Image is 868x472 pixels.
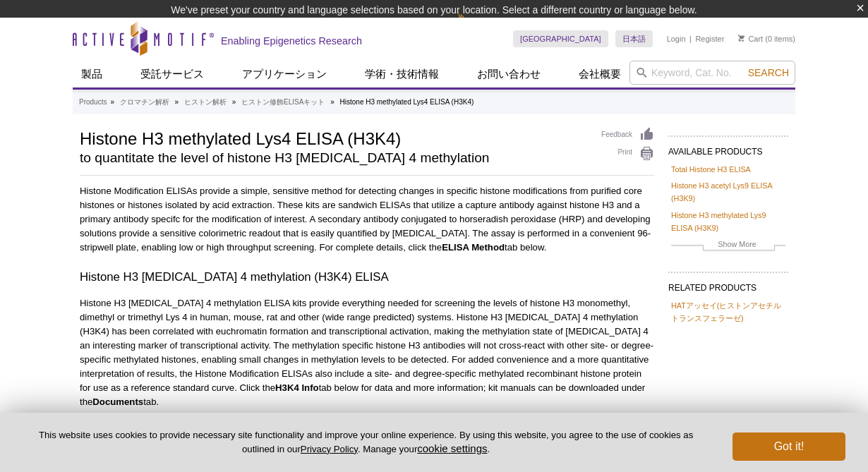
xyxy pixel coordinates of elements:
button: Search [744,66,793,79]
button: Got it! [733,432,845,461]
a: 学術・技術情報 [356,61,447,87]
a: 日本語 [615,30,653,47]
li: Histone H3 methylated Lys4 ELISA (H3K4) [340,98,474,106]
p: Histone H3 [MEDICAL_DATA] 4 methylation ELISA kits provide everything needed for screening the le... [80,296,654,409]
img: Change Here [457,11,495,44]
h2: AVAILABLE PRODUCTS [668,135,788,161]
a: HATアッセイ(ヒストンアセチルトランスフェラーゼ) [671,299,785,325]
a: Show More [671,238,785,254]
a: Register [695,34,724,44]
a: クロマチン解析 [120,96,169,109]
h2: Enabling Epigenetics Research [221,35,362,47]
a: Histone H3 methylated Lys9 ELISA (H3K9) [671,209,785,234]
img: Your Cart [738,35,745,42]
a: Products [79,96,107,109]
h1: Histone H3 methylated Lys4 ELISA (H3K4) [80,127,587,148]
h3: Histone H3 [MEDICAL_DATA] 4 methylation (H3K4) ELISA [80,269,654,286]
input: Keyword, Cat. No. [629,61,795,85]
a: お問い合わせ [469,61,549,87]
a: [GEOGRAPHIC_DATA] [513,30,608,47]
a: Login [667,34,686,44]
span: Search [748,67,789,78]
button: cookie settings [417,442,487,454]
a: Total Histone H3 ELISA [671,163,751,176]
li: | [689,30,692,47]
h2: RELATED PRODUCTS [668,272,788,297]
a: Cart [738,34,763,44]
a: Feedback [601,127,654,143]
a: Print [601,146,654,162]
li: (0 items) [738,30,795,47]
a: 会社概要 [570,61,629,87]
a: Privacy Policy [301,444,358,454]
a: アプリケーション [234,61,335,87]
a: 受託サービス [132,61,212,87]
p: This website uses cookies to provide necessary site functionality and improve your online experie... [23,429,709,456]
h2: to quantitate the level of histone H3 [MEDICAL_DATA] 4 methylation [80,152,587,164]
li: » [110,98,114,106]
a: ヒストン解析 [184,96,227,109]
li: » [232,98,236,106]
a: 製品 [73,61,111,87]
strong: ELISA Method [442,242,505,253]
p: Histone Modification ELISAs provide a simple, sensitive method for detecting changes in specific ... [80,184,654,255]
a: ヒストン修飾ELISAキット [241,96,325,109]
li: » [330,98,334,106]
strong: Documents [92,397,143,407]
strong: H3K4 Info [275,382,319,393]
a: Histone H3 acetyl Lys9 ELISA (H3K9) [671,179,785,205]
li: » [175,98,179,106]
